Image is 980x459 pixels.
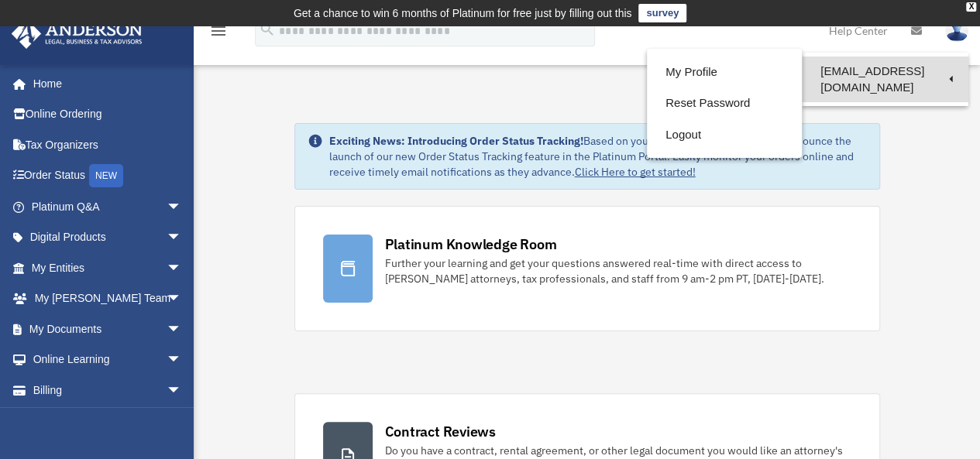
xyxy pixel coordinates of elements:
[11,68,198,99] a: Home
[11,252,205,283] a: My Entitiesarrow_drop_down
[167,191,198,223] span: arrow_drop_down
[167,222,198,254] span: arrow_drop_down
[385,422,496,441] div: Contract Reviews
[966,2,976,12] div: close
[802,57,968,102] a: [EMAIL_ADDRESS][DOMAIN_NAME]
[167,375,198,406] span: arrow_drop_down
[647,57,802,88] a: My Profile
[385,255,851,286] div: Further your learning and get your questions answered real-time with direct access to [PERSON_NAM...
[11,406,205,437] a: Events Calendar
[259,21,276,38] i: search
[638,4,686,22] a: survey
[329,134,583,148] strong: Exciting News: Introducing Order Status Tracking!
[167,313,198,345] span: arrow_drop_down
[647,87,802,119] a: Reset Password
[294,206,880,331] a: Platinum Knowledge Room Further your learning and get your questions answered real-time with dire...
[294,4,632,22] div: Get a chance to win 6 months of Platinum for free just by filling out this
[167,344,198,376] span: arrow_drop_down
[209,22,228,40] i: menu
[11,313,205,344] a: My Documentsarrow_drop_down
[11,375,205,406] a: Billingarrow_drop_down
[167,283,198,315] span: arrow_drop_down
[11,344,205,375] a: Online Learningarrow_drop_down
[11,283,205,314] a: My [PERSON_NAME] Teamarrow_drop_down
[11,99,205,130] a: Online Ordering
[11,129,205,160] a: Tax Organizers
[385,235,557,254] div: Platinum Knowledge Room
[167,252,198,284] span: arrow_drop_down
[11,160,205,192] a: Order StatusNEW
[945,19,968,42] img: User Pic
[89,164,123,187] div: NEW
[647,119,802,151] a: Logout
[7,19,147,49] img: Anderson Advisors Platinum Portal
[209,27,228,40] a: menu
[11,222,205,253] a: Digital Productsarrow_drop_down
[575,165,696,179] a: Click Here to get started!
[11,191,205,222] a: Platinum Q&Aarrow_drop_down
[329,133,867,180] div: Based on your feedback, we're thrilled to announce the launch of our new Order Status Tracking fe...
